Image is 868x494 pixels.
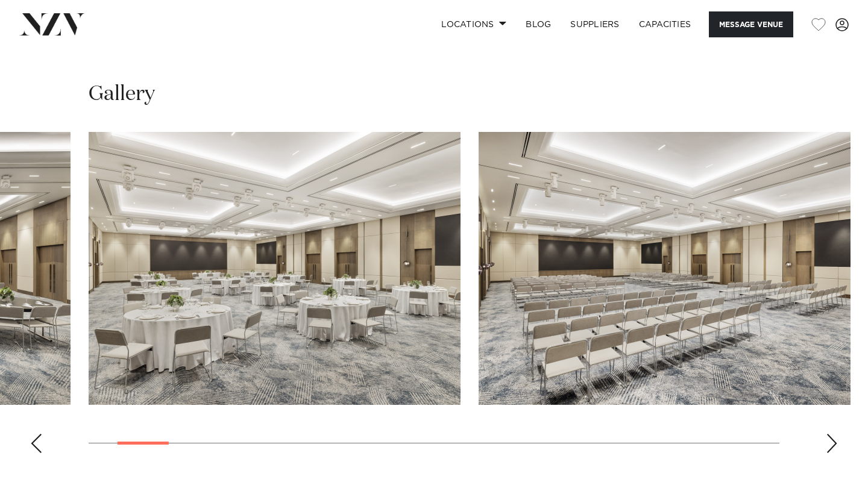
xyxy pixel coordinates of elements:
button: Message Venue [709,11,793,37]
a: Locations [432,11,516,37]
swiper-slide: 2 / 24 [89,132,461,405]
a: BLOG [516,11,561,37]
h2: Gallery [89,81,155,108]
img: nzv-logo.png [19,13,85,35]
swiper-slide: 3 / 24 [479,132,851,405]
a: Capacities [629,11,701,37]
a: SUPPLIERS [561,11,629,37]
